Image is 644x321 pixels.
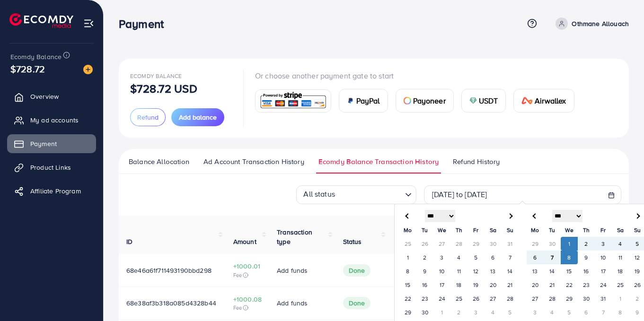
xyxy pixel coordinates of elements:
[179,113,217,122] span: Add balance
[561,223,578,237] th: We
[433,251,450,264] td: 3
[485,237,502,251] td: 30
[137,113,159,122] span: Refund
[527,237,544,251] td: 29
[255,70,582,81] p: Or choose another payment gate to start
[612,264,629,278] td: 18
[479,95,498,106] span: USDT
[258,91,328,111] img: card
[561,278,578,292] td: 22
[578,292,595,305] td: 30
[468,237,485,251] td: 29
[450,237,468,251] td: 28
[485,278,502,292] td: 20
[433,278,450,292] td: 17
[126,266,212,275] span: 68e46a61f711493190bbd298
[432,189,487,200] span: [DATE] to [DATE]
[502,305,519,319] td: 5
[544,251,561,264] td: 7
[433,264,450,278] td: 10
[416,223,433,237] th: Tu
[527,305,544,319] td: 3
[233,237,256,246] span: Amount
[30,115,79,125] span: My ad accounts
[535,95,566,106] span: Airwallex
[119,17,171,31] h3: Payment
[578,223,595,237] th: Th
[126,237,132,246] span: ID
[233,261,262,271] span: +1000.01
[578,264,595,278] td: 16
[433,223,450,237] th: We
[318,156,439,167] span: Ecomdy Balance Transaction History
[544,223,561,237] th: Tu
[10,62,45,76] span: $728.72
[399,237,416,251] td: 25
[30,186,81,196] span: Affiliate Program
[9,13,73,28] a: logo
[578,251,595,264] td: 9
[7,158,96,177] a: Product Links
[129,156,189,167] span: Balance Allocation
[561,305,578,319] td: 5
[233,271,262,279] span: Fee
[450,278,468,292] td: 18
[502,251,519,264] td: 7
[339,89,388,113] a: cardPayPal
[578,237,595,251] td: 2
[399,251,416,264] td: 1
[343,237,362,246] span: Status
[416,237,433,251] td: 26
[544,237,561,251] td: 30
[83,18,94,29] img: menu
[30,92,59,101] span: Overview
[416,264,433,278] td: 9
[126,298,216,308] span: 68e38af3b318a085d4328b44
[255,89,331,113] a: card
[544,278,561,292] td: 21
[595,278,612,292] td: 24
[595,292,612,305] td: 31
[552,17,629,30] a: Othmane Allouach
[433,305,450,319] td: 1
[416,305,433,319] td: 30
[416,292,433,305] td: 23
[595,305,612,319] td: 7
[130,72,182,80] span: Ecomdy Balance
[450,223,468,237] th: Th
[604,278,637,314] iframe: Chat
[485,292,502,305] td: 27
[485,305,502,319] td: 4
[433,237,450,251] td: 27
[527,251,544,264] td: 6
[485,251,502,264] td: 6
[595,264,612,278] td: 17
[416,251,433,264] td: 2
[502,264,519,278] td: 14
[277,266,308,275] span: Add funds
[277,298,308,308] span: Add funds
[450,292,468,305] td: 25
[30,139,57,148] span: Payment
[527,223,544,237] th: Mo
[544,264,561,278] td: 14
[130,83,197,94] p: $728.72 USD
[561,292,578,305] td: 29
[468,223,485,237] th: Fr
[561,237,578,251] td: 1
[396,89,454,113] a: cardPayoneer
[413,95,446,106] span: Payoneer
[461,89,506,113] a: cardUSDT
[30,163,71,172] span: Product Links
[468,292,485,305] td: 26
[10,52,62,61] span: Ecomdy Balance
[544,292,561,305] td: 28
[502,237,519,251] td: 31
[433,292,450,305] td: 24
[561,264,578,278] td: 15
[453,156,500,167] span: Refund History
[347,97,354,104] img: card
[7,182,96,200] a: Affiliate Program
[338,187,401,202] input: Search for option
[595,223,612,237] th: Fr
